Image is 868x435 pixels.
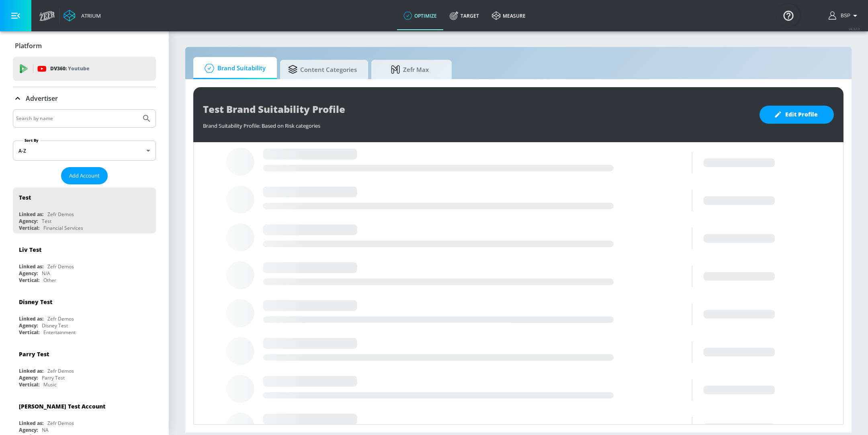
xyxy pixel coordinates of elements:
[47,368,74,374] div: Zefr Demos
[19,374,38,381] div: Agency:
[443,1,485,30] a: Target
[63,10,101,22] a: Atrium
[42,374,65,381] div: Parry Test
[42,427,49,433] div: NA
[201,59,266,78] span: Brand Suitability
[13,344,156,390] div: Parry TestLinked as:Zefr DemosAgency:Parry TestVertical:Music
[42,270,50,277] div: N/A
[13,292,156,338] div: Disney TestLinked as:Zefr DemosAgency:Disney TestVertical:Entertainment
[19,246,41,253] div: Liv Test
[69,171,100,180] span: Add Account
[13,57,156,81] div: DV360: Youtube
[849,27,860,31] span: v 4.32.0
[13,240,156,286] div: Liv TestLinked as:Zefr DemosAgency:N/AVertical:Other
[43,225,83,231] div: Financial Services
[13,35,156,57] div: Platform
[288,60,357,79] span: Content Categories
[19,322,38,329] div: Agency:
[19,270,38,277] div: Agency:
[61,167,108,184] button: Add Account
[19,368,43,374] div: Linked as:
[43,381,57,388] div: Music
[19,263,43,270] div: Linked as:
[13,188,156,233] div: TestLinked as:Zefr DemosAgency:TestVertical:Financial Services
[43,277,56,284] div: Other
[42,322,68,329] div: Disney Test
[47,315,74,322] div: Zefr Demos
[19,381,39,388] div: Vertical:
[19,298,52,306] div: Disney Test
[68,64,89,73] p: Youtube
[759,106,834,124] button: Edit Profile
[776,110,818,120] span: Edit Profile
[47,263,74,270] div: Zefr Demos
[16,113,138,124] input: Search by name
[485,1,532,30] a: measure
[19,315,43,322] div: Linked as:
[19,350,49,358] div: Parry Test
[19,402,105,410] div: [PERSON_NAME] Test Account
[78,12,101,19] div: Atrium
[47,211,74,218] div: Zefr Demos
[50,64,89,73] p: DV360:
[397,1,443,30] a: optimize
[19,427,38,433] div: Agency:
[837,13,850,18] span: login as: bsp_linking@zefr.com
[379,60,440,79] span: Zefr Max
[19,225,39,231] div: Vertical:
[203,118,751,129] div: Brand Suitability Profile: Based on Risk categories
[829,11,860,20] button: BSP
[13,141,156,161] div: A-Z
[19,211,43,218] div: Linked as:
[23,138,40,143] label: Sort By
[19,329,39,336] div: Vertical:
[19,194,31,201] div: Test
[13,87,156,110] div: Advertiser
[19,420,43,427] div: Linked as:
[19,277,39,284] div: Vertical:
[42,218,51,225] div: Test
[777,4,800,27] button: Open Resource Center
[47,420,74,427] div: Zefr Demos
[43,329,76,336] div: Entertainment
[26,94,58,103] p: Advertiser
[19,218,38,225] div: Agency:
[15,41,42,50] p: Platform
